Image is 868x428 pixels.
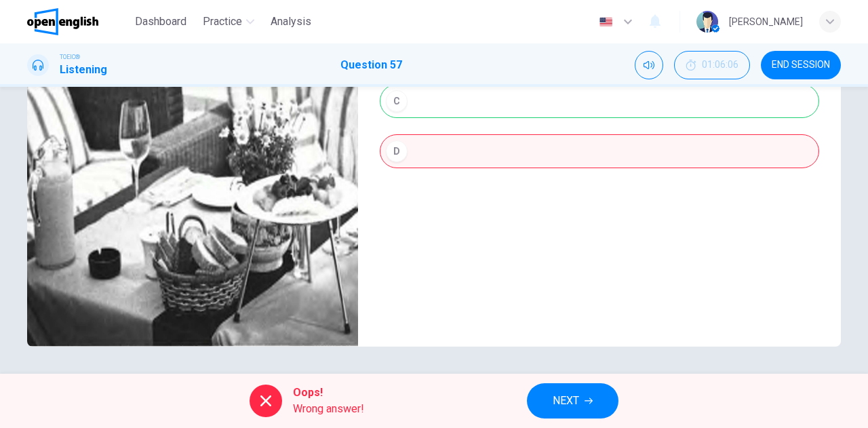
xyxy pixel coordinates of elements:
[761,51,841,79] button: END SESSION
[271,14,311,30] span: Analysis
[702,60,738,71] span: 01:06:06
[674,51,750,79] div: Hide
[772,60,830,71] span: END SESSION
[265,9,317,34] button: Analysis
[60,62,107,78] h1: Listening
[27,16,358,347] img: Photographs
[696,11,718,33] img: Profile picture
[27,8,130,35] a: OpenEnglish logo
[293,385,364,401] span: Oops!
[203,14,242,30] span: Practice
[635,51,663,79] div: Mute
[553,391,579,410] span: NEXT
[197,9,260,34] button: Practice
[597,17,614,27] img: en
[27,8,98,35] img: OpenEnglish logo
[729,14,803,30] div: [PERSON_NAME]
[130,9,192,34] button: Dashboard
[674,51,750,79] button: 01:06:06
[135,14,186,30] span: Dashboard
[60,52,80,62] span: TOEIC®
[340,57,402,73] h1: Question 57
[527,383,618,419] button: NEXT
[293,401,364,417] span: Wrong answer!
